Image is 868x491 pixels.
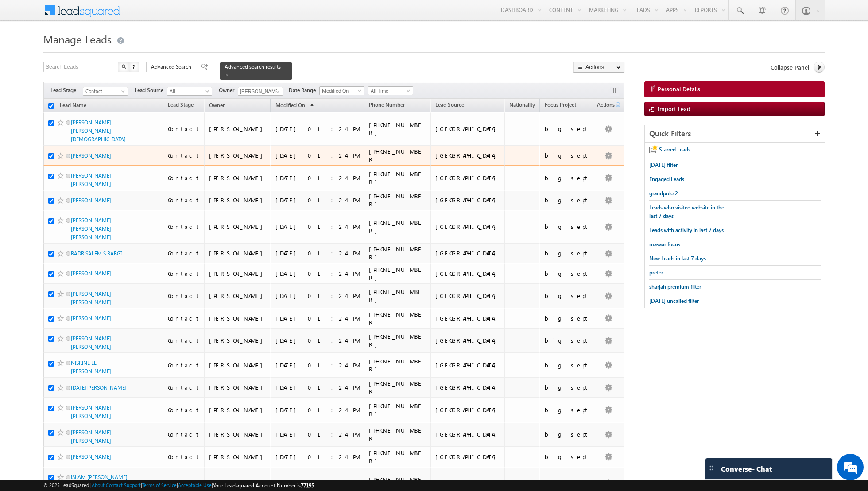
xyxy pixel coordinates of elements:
a: [PERSON_NAME] [71,270,111,277]
div: [GEOGRAPHIC_DATA] [435,249,500,257]
span: Date Range [289,86,319,94]
div: [PHONE_NUMBER] [369,426,426,442]
a: Acceptable Use [178,482,212,488]
div: [PHONE_NUMBER] [369,170,426,186]
span: Starred Leads [659,146,690,153]
img: Search [121,64,126,69]
div: [GEOGRAPHIC_DATA] [435,336,500,344]
span: Lead Source [435,101,464,108]
div: [PERSON_NAME] [209,292,267,300]
a: BADR SALEM S BABGI [71,250,122,257]
div: Contact [168,479,200,487]
span: [DATE] uncalled filter [649,298,699,304]
a: [PERSON_NAME] [PERSON_NAME] [PERSON_NAME] [71,217,111,240]
div: big sept [545,453,589,461]
span: All [167,87,209,95]
a: [PERSON_NAME] [PERSON_NAME] [71,404,111,419]
div: big sept [545,196,589,204]
a: NISRINE EL [PERSON_NAME] [71,360,111,375]
button: Actions [573,62,624,73]
div: Contact [168,314,200,322]
span: Lead Source [135,86,167,94]
div: big sept [545,430,589,438]
span: Lead Stage [50,86,83,94]
span: (sorted ascending) [306,102,314,109]
div: [GEOGRAPHIC_DATA] [435,453,500,461]
div: Contact [168,336,200,344]
div: [GEOGRAPHIC_DATA] [435,125,500,133]
div: [PHONE_NUMBER] [369,402,426,418]
a: Lead Name [55,101,91,112]
span: Owner [219,86,238,94]
button: ? [129,62,139,72]
a: Terms of Service [142,482,177,488]
div: [GEOGRAPHIC_DATA] [435,430,500,438]
div: big sept [545,361,589,369]
span: Personal Details [658,85,700,93]
a: Lead Stage [163,100,198,112]
div: [DATE] 01:24 PM [275,270,360,278]
span: Owner [209,102,225,108]
a: Nationality [505,100,539,112]
div: [PHONE_NUMBER] [369,357,426,373]
input: Type to Search [238,87,283,96]
div: Contact [168,361,200,369]
div: Contact [168,406,200,414]
div: big sept [545,292,589,300]
div: [DATE] 01:24 PM [275,361,360,369]
div: [PERSON_NAME] [209,479,267,487]
a: Lead Source [431,100,469,112]
span: Phone Number [369,101,405,108]
div: [PHONE_NUMBER] [369,147,426,163]
div: [GEOGRAPHIC_DATA] [435,223,500,231]
div: Contact [168,249,200,257]
a: [PERSON_NAME] [71,453,111,460]
div: [PHONE_NUMBER] [369,379,426,395]
div: [GEOGRAPHIC_DATA] [435,196,500,204]
span: Nationality [509,101,535,108]
div: [DATE] 01:24 PM [275,174,360,182]
a: [PERSON_NAME] [PERSON_NAME] [DEMOGRAPHIC_DATA] [71,119,126,143]
div: Contact [168,125,200,133]
div: [DATE] 01:24 PM [275,151,360,159]
div: [PHONE_NUMBER] [369,266,426,282]
a: All Time [368,86,413,95]
div: [PERSON_NAME] [209,223,267,231]
span: Engaged Leads [649,176,684,182]
div: [DATE] 01:24 PM [275,223,360,231]
div: [DATE] 01:24 PM [275,430,360,438]
a: [PERSON_NAME] [PERSON_NAME] [71,172,111,187]
a: Contact Support [106,482,141,488]
span: grandpolo 2 [649,190,678,197]
div: [PERSON_NAME] [209,361,267,369]
input: Check all records [48,103,54,109]
div: [PERSON_NAME] [209,125,267,133]
div: [DATE] 01:24 PM [275,453,360,461]
div: [PHONE_NUMBER] [369,332,426,348]
div: Contact [168,151,200,159]
div: [PERSON_NAME] [209,151,267,159]
a: [PERSON_NAME] [71,197,111,204]
div: Contact [168,196,200,204]
a: Phone Number [364,100,409,112]
div: [GEOGRAPHIC_DATA] [435,174,500,182]
a: About [92,482,105,488]
span: masaar focus [649,241,680,247]
div: [PERSON_NAME] [209,249,267,257]
div: [PERSON_NAME] [209,314,267,322]
div: big sept [545,270,589,278]
div: [PHONE_NUMBER] [369,310,426,326]
span: 77195 [301,482,314,489]
a: [PERSON_NAME] [PERSON_NAME] [71,335,111,350]
div: [PHONE_NUMBER] [369,121,426,137]
a: Personal Details [644,81,825,97]
div: big sept [545,174,589,182]
div: Contact [168,223,200,231]
span: All Time [368,87,411,95]
span: Converse - Chat [721,465,772,473]
span: © 2025 LeadSquared | | | | | [43,481,314,490]
div: Contact [168,383,200,391]
div: [PHONE_NUMBER] [369,245,426,261]
a: Modified On [319,86,364,95]
div: big sept [545,383,589,391]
